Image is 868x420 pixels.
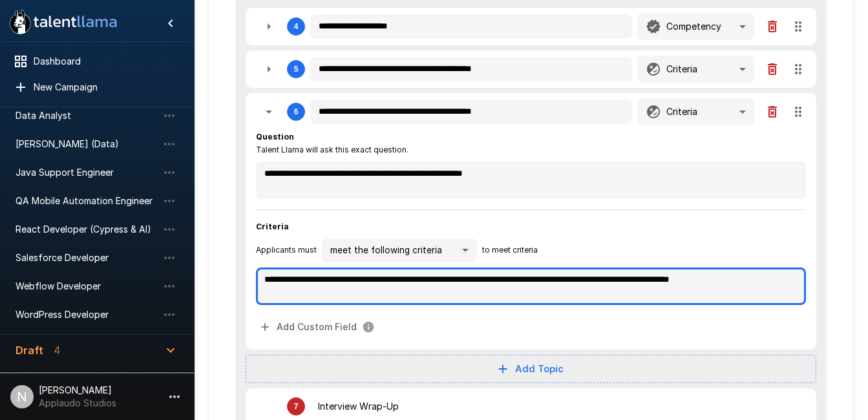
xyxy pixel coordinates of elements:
[246,355,816,383] button: Add Topic
[256,315,380,339] button: Add Custom Field
[256,132,294,142] b: Question
[256,244,317,257] span: Applicants must
[246,50,816,88] div: 5
[256,222,289,231] b: Criteria
[246,8,816,45] div: 4
[256,143,408,156] span: Talent Llama will ask this exact question.
[482,244,538,257] span: to meet criteria
[666,63,697,76] p: Criteria
[294,402,299,411] div: 7
[666,20,721,33] p: Competency
[322,238,477,263] div: meet the following criteria
[666,105,697,118] p: Criteria
[318,400,399,413] p: Interview Wrap-Up
[294,107,299,116] div: 6
[256,315,380,339] span: Custom fields allow you to automatically extract specific data from candidate responses.
[294,22,299,31] div: 4
[294,65,299,74] div: 5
